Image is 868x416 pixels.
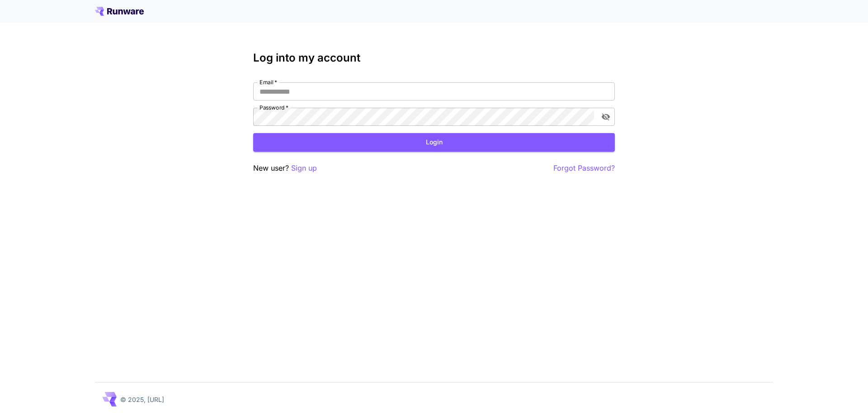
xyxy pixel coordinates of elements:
[553,163,615,174] button: Forgot Password?
[259,104,288,111] label: Password
[598,109,614,125] button: toggle password visibility
[259,78,277,86] label: Email
[291,163,317,174] button: Sign up
[253,52,615,64] h3: Log into my account
[253,163,317,174] p: New user?
[120,395,164,404] p: © 2025, [URL]
[253,133,615,152] button: Login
